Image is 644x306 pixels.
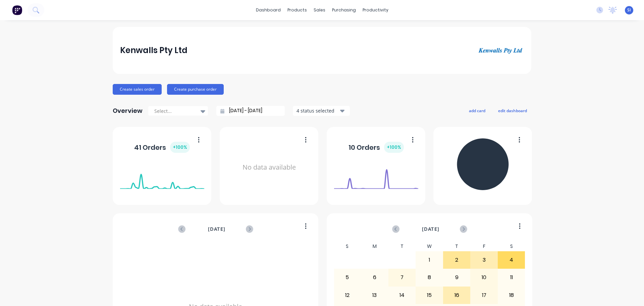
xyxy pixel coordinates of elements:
[627,7,631,13] span: SI
[416,252,443,268] div: 1
[310,5,329,15] div: sales
[329,5,359,15] div: purchasing
[443,252,470,268] div: 2
[498,252,525,268] div: 4
[443,269,470,286] div: 9
[359,5,392,15] div: productivity
[297,107,339,114] div: 4 status selected
[227,136,311,199] div: No data available
[284,5,310,15] div: products
[361,242,388,251] div: M
[253,5,284,15] a: dashboard
[389,269,416,286] div: 7
[361,287,388,304] div: 13
[334,242,361,251] div: S
[334,287,361,304] div: 12
[134,142,190,153] div: 41 Orders
[416,242,443,251] div: W
[416,287,443,304] div: 15
[471,252,497,268] div: 3
[113,104,143,118] div: Overview
[443,242,471,251] div: T
[422,225,439,233] span: [DATE]
[498,242,525,251] div: S
[348,142,404,153] div: 10 Orders
[113,84,162,95] button: Create sales order
[120,44,187,57] div: Kenwalls Pty Ltd
[471,269,497,286] div: 10
[167,84,224,95] button: Create purchase order
[388,242,416,251] div: T
[416,269,443,286] div: 8
[361,269,388,286] div: 6
[443,287,470,304] div: 16
[170,142,190,153] div: + 100 %
[384,142,404,153] div: + 100 %
[498,269,525,286] div: 11
[465,106,490,115] button: add card
[477,46,524,54] img: Kenwalls Pty Ltd
[470,242,498,251] div: F
[12,5,22,15] img: Factory
[498,287,525,304] div: 18
[471,287,497,304] div: 17
[293,106,350,116] button: 4 status selected
[494,106,531,115] button: edit dashboard
[334,269,361,286] div: 5
[389,287,416,304] div: 14
[208,225,225,233] span: [DATE]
